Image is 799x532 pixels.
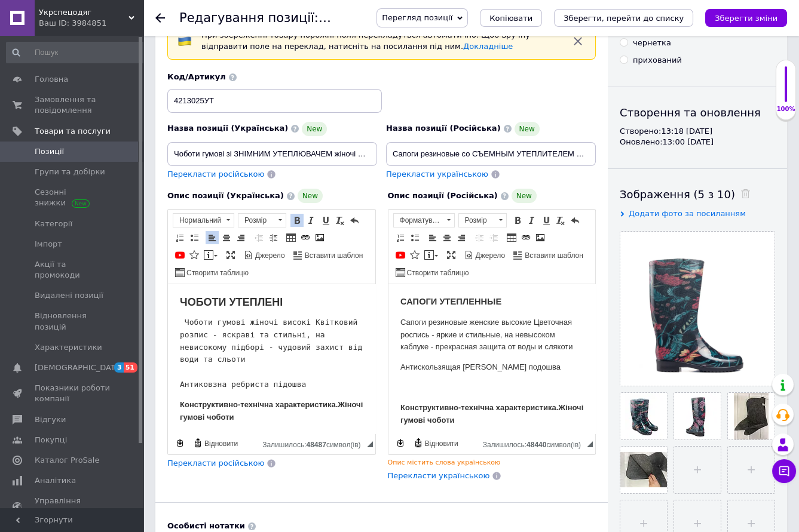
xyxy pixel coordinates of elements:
[238,213,286,227] a: Розмір
[224,248,237,262] a: Максимізувати
[554,214,567,227] a: Видалити форматування
[512,189,537,203] span: New
[155,13,165,23] div: Повернутися назад
[394,266,471,279] a: Створити таблицю
[463,248,507,262] a: Джерело
[206,231,219,244] a: По лівому краю
[12,13,113,22] span: САПОГИ УТЕПЛЕННЫЕ
[776,105,795,113] div: 100%
[35,414,66,425] span: Відгуки
[35,435,67,445] span: Покупці
[167,459,264,468] span: Перекласти російською
[620,187,775,202] div: Зображення (5 з 10)
[393,213,455,227] a: Форматування
[564,14,684,23] i: Зберегти, перейти до списку
[35,74,68,85] span: Головна
[12,116,195,137] strong: Жіночі гумові чоботи
[458,213,507,227] a: Розмір
[292,248,365,262] a: Вставити шаблон
[394,231,407,244] a: Вставити/видалити нумерований список
[483,438,587,449] div: Кiлькiсть символiв
[388,458,596,467] div: Опис містить слова українською
[35,496,111,517] span: Управління сайтом
[6,42,147,63] input: Пошук
[35,475,76,486] span: Аналітика
[35,310,111,332] span: Відновлення позицій
[188,231,201,244] a: Вставити/видалити маркований список
[173,214,222,227] span: Нормальний
[267,231,280,244] a: Збільшити відступ
[463,42,513,51] a: Докладніше
[191,436,240,450] a: Відновити
[35,455,99,466] span: Каталог ProSale
[525,214,538,227] a: Курсив (Ctrl+I)
[348,214,361,227] a: Повернути (Ctrl+Z)
[35,383,111,404] span: Показники роботи компанії
[35,290,103,301] span: Видалені позиції
[540,214,553,227] a: Підкреслений (Ctrl+U)
[238,214,274,227] span: Розмір
[480,9,542,27] button: Копіювати
[587,441,593,447] span: Потягніть для зміни розмірів
[185,268,249,278] span: Створити таблицю
[298,189,323,203] span: New
[234,231,247,244] a: По правому краю
[776,60,796,120] div: 100% Якість заповнення
[35,94,111,116] span: Замовлення та повідомлення
[290,214,304,227] a: Жирний (Ctrl+B)
[306,441,326,449] span: 48487
[333,214,347,227] a: Видалити форматування
[35,187,111,208] span: Сезонні знижки
[173,436,186,450] a: Зробити резервну копію зараз
[515,122,540,136] span: New
[302,122,327,136] span: New
[35,126,111,137] span: Товари та послуги
[394,248,407,262] a: Додати відео з YouTube
[12,119,170,128] strong: Конструктивно-технічна характеристика.
[12,116,170,125] strong: Конструктивно-технічна характеристика.
[554,9,693,27] button: Зберегти, перейти до списку
[253,251,285,261] span: Джерело
[440,231,454,244] a: По центру
[39,18,143,29] div: Ваш ID: 3984851
[12,33,199,104] span: Чоботи гумові жіночі високі Квітковий розпис - яскраві та стильні, на невисокому підборі - чудови...
[12,12,115,24] span: ЧОБОТИ УТЕПЛЕНІ
[35,342,102,353] span: Характеристики
[305,214,318,227] a: Курсив (Ctrl+I)
[12,77,195,90] p: Антискользящая [PERSON_NAME] подошва
[35,259,111,281] span: Акції та промокоди
[474,251,506,261] span: Джерело
[523,251,583,261] span: Вставити шаблон
[568,214,581,227] a: Повернути (Ctrl+Z)
[124,362,137,373] span: 51
[487,231,500,244] a: Збільшити відступ
[412,436,460,450] a: Відновити
[35,362,123,373] span: [DEMOGRAPHIC_DATA]
[242,248,287,262] a: Джерело
[35,239,62,250] span: Імпорт
[39,7,128,18] span: Укрспецодяг
[423,248,440,262] a: Вставити повідомлення
[489,14,532,23] span: Копіювати
[303,251,363,261] span: Вставити шаблон
[473,231,486,244] a: Зменшити відступ
[426,231,439,244] a: По лівому краю
[620,137,775,147] div: Оновлено: 13:00 [DATE]
[388,284,596,433] iframe: Редактор, 42367F16-3604-4BAA-A410-E36EE85EA455
[408,248,421,262] a: Вставити іконку
[167,191,284,200] span: Опис позиції (Українська)
[408,231,421,244] a: Вставити/видалити маркований список
[367,441,373,447] span: Потягніть для зміни розмірів
[313,231,326,244] a: Зображення
[173,248,186,262] a: Додати відео з YouTube
[772,459,796,483] button: Чат з покупцем
[386,124,501,133] span: Назва позиції (Російська)
[167,521,245,530] b: Особисті нотатки
[167,142,377,166] input: Наприклад, H&M жіноча сукня зелена 38 розмір вечірня максі з блискітками
[405,268,469,278] span: Створити таблицю
[167,124,288,133] span: Назва позиції (Українська)
[168,284,375,433] iframe: Редактор, 098C8E97-1A45-457E-9033-D53DF7C56AC9
[319,214,332,227] a: Підкреслений (Ctrl+U)
[386,170,488,179] span: Перекласти українською
[167,170,264,179] span: Перекласти російською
